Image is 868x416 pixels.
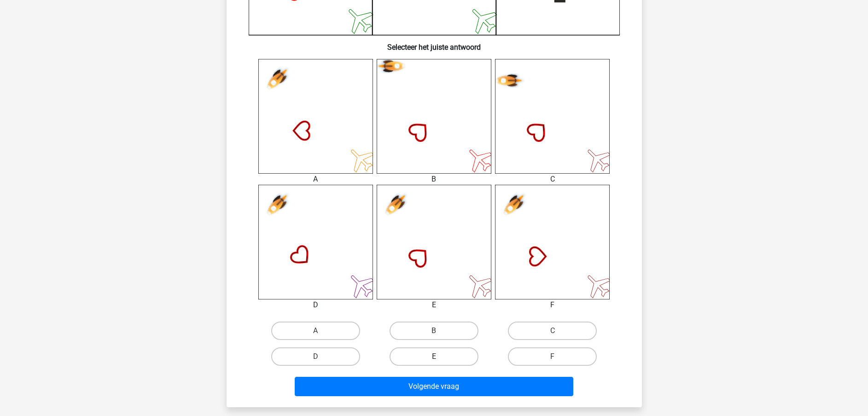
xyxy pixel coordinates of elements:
div: B [370,174,498,185]
label: E [390,347,478,366]
label: A [271,322,360,340]
label: F [508,347,597,366]
label: B [390,322,478,340]
div: F [488,299,617,311]
div: C [488,174,617,185]
div: A [251,174,380,185]
label: D [271,347,360,366]
div: E [370,299,498,311]
h6: Selecteer het juiste antwoord [241,35,627,52]
label: C [508,322,597,340]
div: D [251,299,380,311]
button: Volgende vraag [295,377,573,396]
